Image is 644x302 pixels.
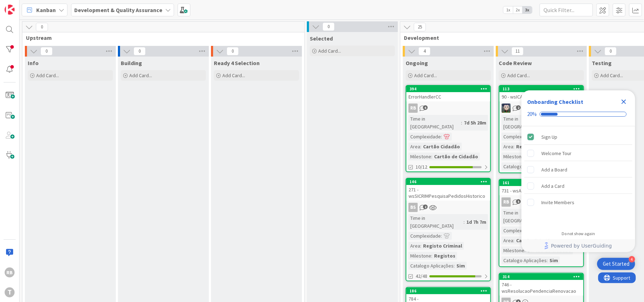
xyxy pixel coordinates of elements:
[502,256,547,264] div: Catalogo Aplicações
[603,260,629,267] div: Get Started
[406,179,490,201] div: 146271 - wsSICRIMPesquisaPedidosHistorico
[503,180,583,185] div: 161
[408,143,420,150] div: Area
[499,86,583,101] div: 11390 - wsICAnulaCertObito
[502,237,513,244] div: Area
[323,22,335,31] span: 0
[541,133,557,141] div: Sign Up
[408,115,461,131] div: Time in [GEOGRAPHIC_DATA]
[540,4,593,16] input: Quick Filter...
[527,111,537,117] div: 20%
[406,92,490,101] div: ErrorHandlerCC
[408,252,431,260] div: Milestone
[527,97,583,106] div: Onboarding Checklist
[421,143,462,150] div: Cartão Cidadão
[514,143,547,150] div: Registo Civil
[605,47,617,55] span: 0
[502,115,552,131] div: Time in [GEOGRAPHIC_DATA]
[629,256,635,263] div: 4
[592,59,612,67] span: Testing
[454,262,455,270] span: :
[227,47,239,55] span: 0
[600,72,623,79] span: Add Card...
[406,179,490,185] div: 146
[410,288,490,293] div: 186
[499,180,583,195] div: 161731 - wsAlteracaoMorada
[524,145,632,161] div: Welcome Tour is incomplete.
[431,153,432,160] span: :
[499,179,584,267] a: 161731 - wsAlteracaoMoradaRBTime in [GEOGRAPHIC_DATA]:98d 3h 32mComplexidade:Area:Cartão CidadãoM...
[499,85,584,173] a: 11390 - wsICAnulaCertObitoLSTime in [GEOGRAPHIC_DATA]:93d 21h 2mComplexidade:Area:Registo CivilMi...
[618,96,629,107] div: Close Checklist
[502,209,552,224] div: Time in [GEOGRAPHIC_DATA]
[502,104,511,113] img: LS
[408,104,418,113] div: RB
[28,59,39,67] span: Info
[222,72,245,79] span: Add Card...
[527,111,629,117] div: Checklist progress: 20%
[523,6,532,14] span: 3x
[502,153,524,160] div: Milestone
[416,272,427,280] span: 42/48
[40,47,53,55] span: 0
[410,179,490,184] div: 146
[74,6,162,14] b: Development & Quality Assurance
[406,185,490,201] div: 271 - wsSICRIMPesquisaPedidosHistorico
[408,214,464,230] div: Time in [GEOGRAPHIC_DATA]
[499,274,583,280] div: 314
[507,72,530,79] span: Add Card...
[5,5,15,15] img: Visit kanbanzone.com
[512,47,524,55] span: 11
[502,133,534,141] div: Complexidade
[406,86,490,101] div: 394ErrorHandlerCC
[516,199,521,204] span: 5
[465,218,488,226] div: 1d 7h 7m
[408,133,441,141] div: Complexidade
[502,143,513,150] div: Area
[455,262,467,270] div: Sim
[464,218,465,226] span: :
[36,72,59,79] span: Add Card...
[499,59,532,67] span: Code Review
[541,149,572,158] div: Welcome Tour
[461,119,462,127] span: :
[521,126,635,226] div: Checklist items
[414,72,437,79] span: Add Card...
[499,274,583,296] div: 314746 - wsResolucaoPendenciaRenovacao
[524,178,632,194] div: Add a Card is incomplete.
[499,92,583,101] div: 90 - wsICAnulaCertObito
[521,90,635,252] div: Checklist Container
[421,242,464,250] div: Registo Criminal
[416,163,427,171] span: 10/12
[26,34,296,41] span: Upstream
[310,35,333,42] span: Selected
[502,197,511,207] div: RB
[406,203,490,212] div: BS
[408,203,418,212] div: BS
[499,186,583,195] div: 731 - wsAlteracaoMorada
[525,239,632,252] a: Powered by UserGuiding
[441,232,442,240] span: :
[408,262,454,270] div: Catalogo Aplicações
[541,165,567,174] div: Add a Board
[514,237,555,244] div: Cartão Cidadão
[502,247,524,254] div: Milestone
[414,23,426,31] span: 25
[516,105,521,110] span: 2
[129,72,152,79] span: Add Card...
[214,59,260,67] span: Ready 4 Selection
[408,242,420,250] div: Area
[513,237,514,244] span: :
[502,163,547,170] div: Catalogo Aplicações
[408,153,431,160] div: Milestone
[503,86,583,91] div: 113
[524,162,632,178] div: Add a Board is incomplete.
[499,180,583,186] div: 161
[15,1,32,10] span: Support
[406,104,490,113] div: RB
[431,252,432,260] span: :
[562,231,595,237] div: Do not show again
[36,6,56,14] span: Kanban
[5,287,15,297] div: T
[5,267,15,277] div: RB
